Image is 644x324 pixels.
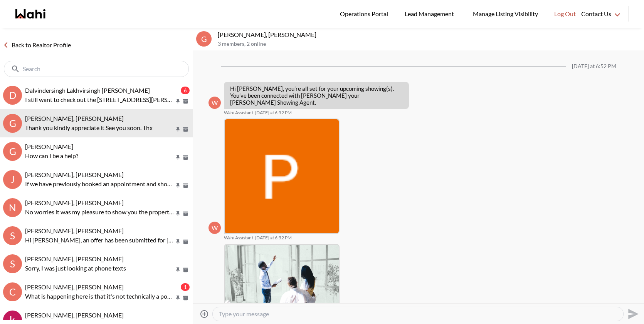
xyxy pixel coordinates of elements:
[25,227,124,234] span: [PERSON_NAME], [PERSON_NAME]
[209,222,221,234] div: W
[225,245,339,304] img: Home Showing Checklist | Wahi
[175,154,182,161] button: Pin
[25,123,174,132] p: Thank you kindly appreciate it See you soon. Thx
[3,282,22,301] div: C
[25,143,73,150] span: [PERSON_NAME]
[175,295,182,301] button: Pin
[181,283,190,291] div: 1
[340,9,391,19] span: Operations Portal
[25,235,174,245] p: Hi [PERSON_NAME], an offer has been submitted for [STREET_ADDRESS][PERSON_NAME]. If you’re still ...
[3,198,22,217] div: N
[175,210,182,217] button: Pin
[224,235,253,241] span: Wahi Assistant
[25,199,124,206] span: [PERSON_NAME], [PERSON_NAME]
[25,87,150,94] span: Dalvindersingh Lakhvirsingh [PERSON_NAME]
[3,114,22,133] div: G
[182,126,190,133] button: Archive
[182,154,190,161] button: Archive
[175,98,182,105] button: Pin
[218,41,641,47] p: 3 members , 2 online
[224,110,253,116] span: Wahi Assistant
[25,264,174,273] p: Sorry, I was just looking at phone texts
[209,97,221,109] div: W
[182,182,190,189] button: Archive
[255,235,292,241] time: 2025-09-06T22:52:25.759Z
[255,110,292,116] time: 2025-09-06T22:52:25.287Z
[554,9,576,19] span: Log Out
[3,254,22,273] div: S
[572,63,616,70] div: [DATE] at 6:52 PM
[230,85,403,106] p: Hi [PERSON_NAME], you’re all set for your upcoming showing(s). You’ve been connected with [PERSON...
[25,115,124,122] span: [PERSON_NAME], [PERSON_NAME]
[25,207,174,217] p: No worries it was my pleasure to show you the property Many thanks !
[3,226,22,245] div: S
[182,210,190,217] button: Archive
[25,151,174,160] p: How can I be a help?
[25,179,174,189] p: If we have previously booked an appointment and shown the property, they will update us on when a...
[25,292,174,301] p: What is happening here is that it's not technically a power of sale but TD bank is acting as a po...
[175,126,182,133] button: Pin
[175,239,182,245] button: Pin
[25,255,124,262] span: [PERSON_NAME], [PERSON_NAME]
[3,86,22,105] div: D
[405,9,457,19] span: Lead Management
[25,95,174,104] p: I still want to check out the [STREET_ADDRESS][PERSON_NAME]
[624,305,641,322] button: Send
[15,9,45,18] a: Wahi homepage
[218,31,641,38] p: [PERSON_NAME], [PERSON_NAME]
[25,311,124,319] span: [PERSON_NAME], [PERSON_NAME]
[196,31,212,47] div: G
[175,267,182,273] button: Pin
[182,98,190,105] button: Archive
[25,283,124,291] span: [PERSON_NAME], [PERSON_NAME]
[25,171,124,178] span: [PERSON_NAME], [PERSON_NAME]
[3,142,22,161] div: G
[182,267,190,273] button: Archive
[182,239,190,245] button: Archive
[3,170,22,189] div: J
[471,9,540,19] span: Manage Listing Visibility
[181,87,190,94] div: 6
[23,65,172,73] input: Search
[175,182,182,189] button: Pin
[182,295,190,301] button: Archive
[219,310,617,318] textarea: Type your message
[225,119,339,233] img: ACg8ocK77HoWhkg8bRa2ZxafkASYfLNHcbcPSYTZ4oDG_AWZJzrXYA=s96-c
